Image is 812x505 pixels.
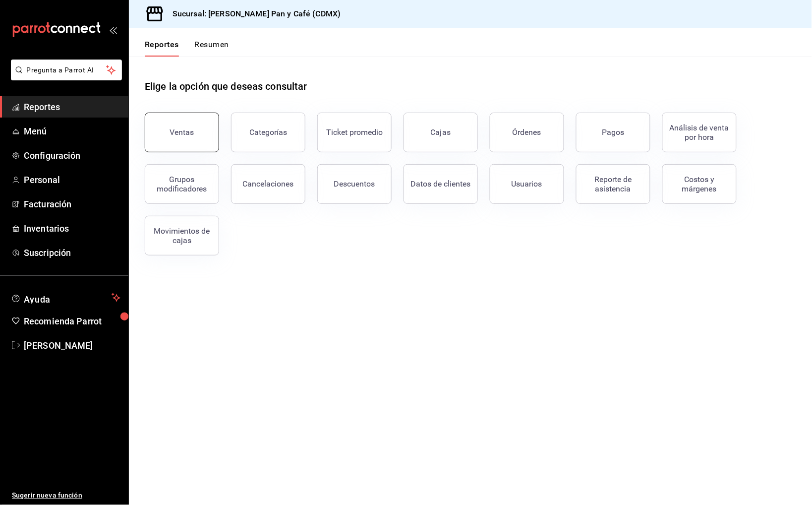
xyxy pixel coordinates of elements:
[431,126,451,138] div: Cajas
[576,164,650,204] button: Reporte de asistencia
[24,246,120,259] span: Suscripción
[165,8,341,20] h3: Sucursal: [PERSON_NAME] Pan y Café (CDMX)
[24,339,120,352] span: [PERSON_NAME]
[145,164,219,204] button: Grupos modificadores
[24,315,120,328] span: Recomienda Parrot
[145,79,307,94] h1: Elige la opción que deseas consultar
[669,175,730,193] div: Costos y márgenes
[513,127,541,137] div: Órdenes
[24,149,120,162] span: Configuración
[231,113,305,152] button: Categorías
[576,113,650,152] button: Pagos
[231,164,305,204] button: Cancelaciones
[7,72,122,82] a: Pregunta a Parrot AI
[404,164,478,204] button: Datos de clientes
[24,125,120,138] span: Menú
[490,113,564,152] button: Órdenes
[11,60,122,80] button: Pregunta a Parrot AI
[490,164,564,204] button: Usuarios
[243,179,294,189] div: Cancelaciones
[27,65,107,75] span: Pregunta a Parrot AI
[24,173,120,187] span: Personal
[317,164,392,204] button: Descuentos
[195,40,229,57] button: Resumen
[669,123,730,142] div: Análisis de venta por hora
[24,222,120,235] span: Inventarios
[145,40,229,57] div: navigation tabs
[411,179,471,189] div: Datos de clientes
[512,179,542,189] div: Usuarios
[24,100,120,114] span: Reportes
[662,164,737,204] button: Costos y márgenes
[334,179,375,189] div: Descuentos
[317,113,392,152] button: Ticket promedio
[249,127,287,137] div: Categorías
[151,175,213,193] div: Grupos modificadores
[24,292,108,304] span: Ayuda
[145,216,219,255] button: Movimientos de cajas
[326,127,383,137] div: Ticket promedio
[24,197,120,211] span: Facturación
[12,491,120,501] span: Sugerir nueva función
[170,127,194,137] div: Ventas
[602,127,625,137] div: Pagos
[145,113,219,152] button: Ventas
[582,175,644,193] div: Reporte de asistencia
[662,113,737,152] button: Análisis de venta por hora
[404,113,478,152] a: Cajas
[145,40,179,57] button: Reportes
[109,26,117,34] button: open_drawer_menu
[151,226,213,245] div: Movimientos de cajas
